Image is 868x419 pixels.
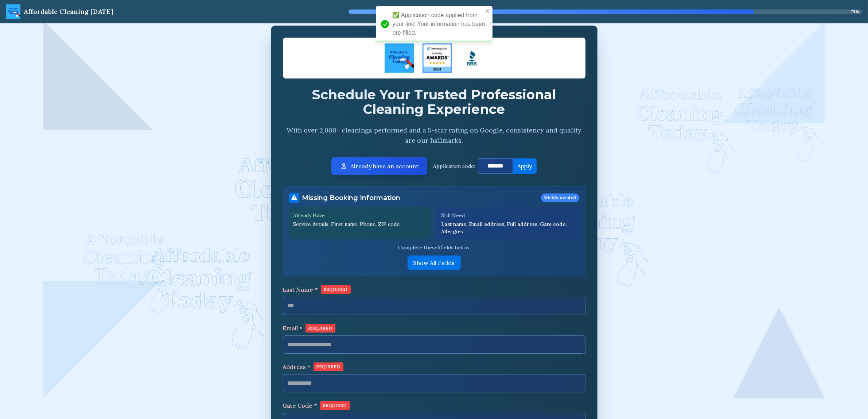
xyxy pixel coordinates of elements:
[385,43,414,73] img: ACT Logo
[851,9,859,15] span: 79 %
[283,324,585,332] label: Email *
[321,285,351,294] span: REQUIRED
[283,401,585,410] label: Gate Code *
[283,362,585,371] label: Address *
[283,125,585,146] p: With over 2,000+ cleanings performed and a 5-star rating on Google, consistency and quality are o...
[289,244,579,251] p: Complete these 5 fields below
[283,285,585,294] label: Last Name *
[293,212,427,219] p: Already Have
[320,401,350,410] span: REQUIRED
[283,87,585,116] h2: Schedule Your Trusted Professional Cleaning Experience
[441,220,575,235] p: Last name, Email address, Full address, Gate code, Allergies
[433,162,475,170] p: Application code:
[541,193,579,202] span: 5 fields needed
[485,8,490,14] button: close
[513,158,537,174] button: Apply
[6,4,20,19] img: ACT Logo
[302,193,401,203] h3: Missing Booking Information
[408,255,461,270] button: Show All Fields
[423,43,452,73] img: Four Seasons Cleaning
[314,362,343,371] span: REQUIRED
[23,7,113,17] div: Affordable Cleaning [DATE]
[331,157,427,175] button: Already have an account
[458,43,487,73] img: Logo Square
[376,6,493,42] div: ✅ Application code applied from your link! Your information has been pre-filled.
[441,212,575,219] p: Still Need
[305,324,335,332] span: REQUIRED
[293,220,427,228] p: Service details, First name, Phone, ZIP code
